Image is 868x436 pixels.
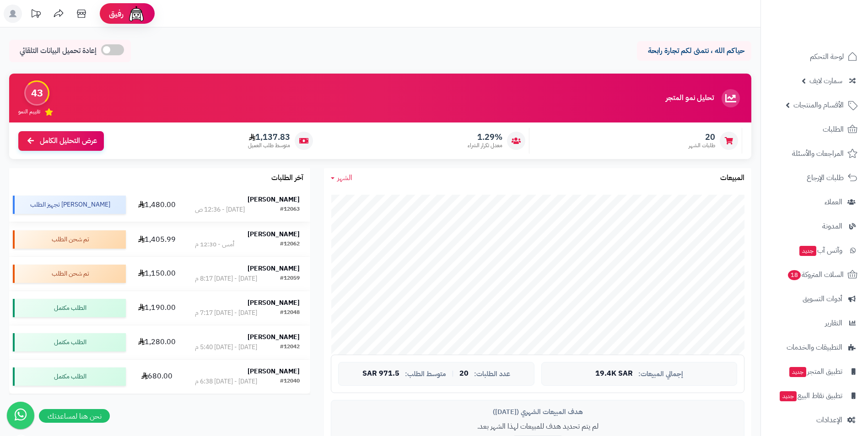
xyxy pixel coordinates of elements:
div: #12040 [280,377,300,386]
a: السلات المتروكة18 [766,264,863,286]
span: 18 [788,270,801,280]
span: رفيق [109,8,124,19]
span: متوسط طلب العميل [248,142,290,149]
td: 1,405.99 [129,223,184,256]
span: 1.29% [468,132,502,142]
div: تم شحن الطلب [13,265,126,283]
strong: [PERSON_NAME] [248,298,300,308]
span: جديد [799,246,816,256]
a: الإعدادات [766,409,863,431]
span: الإعدادات [816,414,842,426]
span: التقارير [825,317,842,330]
img: ai-face.png [127,5,146,23]
div: #12048 [280,308,300,318]
span: متوسط الطلب: [405,370,446,378]
div: أمس - 12:30 م [195,240,234,249]
span: أدوات التسويق [803,292,842,305]
span: | [452,370,454,377]
span: إعادة تحميل البيانات التلقائي [20,46,97,56]
div: #12042 [280,343,300,352]
a: التقارير [766,312,863,334]
strong: [PERSON_NAME] [248,332,300,342]
div: [DATE] - [DATE] 5:40 م [195,343,257,352]
div: تم شحن الطلب [13,230,126,249]
div: [DATE] - 12:36 ص [195,205,245,214]
strong: [PERSON_NAME] [248,367,300,376]
span: 19.4K SAR [595,370,633,378]
td: 1,480.00 [129,188,184,222]
span: جديد [780,391,797,401]
a: تطبيق نقاط البيعجديد [766,385,863,407]
a: تحديثات المنصة [24,5,47,25]
div: الطلب مكتمل [13,333,126,351]
div: #12063 [280,205,300,214]
a: لوحة التحكم [766,46,863,68]
h3: آخر الطلبات [271,174,303,182]
span: عرض التحليل الكامل [40,136,97,146]
td: 680.00 [129,360,184,393]
span: تطبيق نقاط البيع [779,389,842,402]
a: وآتس آبجديد [766,239,863,261]
span: تطبيق المتجر [788,365,842,378]
span: معدل تكرار الشراء [468,142,502,149]
div: الطلب مكتمل [13,299,126,317]
h3: تحليل نمو المتجر [666,94,714,102]
a: العملاء [766,191,863,213]
strong: [PERSON_NAME] [248,195,300,204]
div: [DATE] - [DATE] 7:17 م [195,308,257,318]
span: المدونة [822,220,842,233]
span: المراجعات والأسئلة [792,147,844,160]
div: هدف المبيعات الشهري ([DATE]) [338,407,737,417]
p: حياكم الله ، نتمنى لكم تجارة رابحة [644,46,744,56]
span: التطبيقات والخدمات [787,341,842,354]
div: [PERSON_NAME] تجهيز الطلب [13,196,126,214]
a: الطلبات [766,118,863,140]
span: سمارت لايف [809,74,842,87]
div: #12062 [280,240,300,249]
td: 1,280.00 [129,325,184,359]
a: تطبيق المتجرجديد [766,361,863,383]
strong: [PERSON_NAME] [248,229,300,239]
span: 20 [459,370,469,378]
a: الشهر [331,173,352,183]
div: #12059 [280,274,300,283]
span: الشهر [337,172,352,183]
span: تقييم النمو [18,108,40,116]
a: المدونة [766,215,863,237]
span: 1,137.83 [248,132,290,142]
div: الطلب مكتمل [13,367,126,386]
span: وآتس آب [798,244,842,257]
a: أدوات التسويق [766,288,863,310]
span: جديد [789,367,806,377]
span: طلبات الإرجاع [807,171,844,184]
td: 1,150.00 [129,257,184,291]
strong: [PERSON_NAME] [248,264,300,273]
td: 1,190.00 [129,291,184,325]
span: العملاء [825,196,842,208]
span: عدد الطلبات: [474,370,510,378]
a: التطبيقات والخدمات [766,336,863,358]
span: طلبات الشهر [689,142,715,149]
span: 20 [689,132,715,142]
span: الأقسام والمنتجات [793,99,844,112]
span: السلات المتروكة [787,268,844,281]
div: [DATE] - [DATE] 6:38 م [195,377,257,386]
a: المراجعات والأسئلة [766,143,863,165]
div: [DATE] - [DATE] 8:17 م [195,274,257,283]
h3: المبيعات [720,174,744,182]
a: عرض التحليل الكامل [18,131,104,151]
span: إجمالي المبيعات: [638,370,683,378]
p: لم يتم تحديد هدف للمبيعات لهذا الشهر بعد. [338,421,737,432]
span: لوحة التحكم [810,50,844,63]
a: طلبات الإرجاع [766,167,863,189]
span: 971.5 SAR [362,370,399,378]
span: الطلبات [823,123,844,136]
